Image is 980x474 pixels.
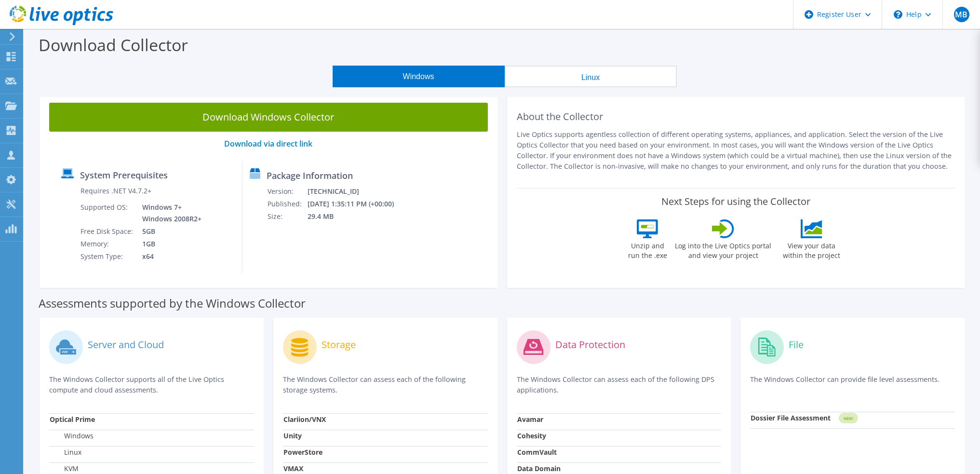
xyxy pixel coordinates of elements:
strong: Clariion/VNX [283,415,326,424]
label: Data Protection [555,340,625,350]
p: The Windows Collector supports all of the Live Optics compute and cloud assessments. [49,374,254,395]
label: Next Steps for using the Collector [661,196,810,207]
a: Download Windows Collector [49,103,488,132]
label: Linux [50,447,81,457]
svg: \n [894,10,902,19]
strong: Unity [283,431,302,440]
label: File [789,340,804,350]
label: Requires .NET V4.7.2+ [81,186,151,196]
td: x64 [135,250,203,263]
label: KVM [50,464,79,474]
strong: Data Domain [517,464,561,473]
label: Package Information [267,171,353,180]
td: Memory: [80,238,135,250]
td: [TECHNICAL_ID] [307,185,407,198]
strong: Optical Prime [50,415,95,424]
td: Version: [267,185,307,198]
p: The Windows Collector can assess each of the following DPS applications. [517,374,722,395]
label: Log into the Live Optics portal and view your project [674,238,772,260]
p: The Windows Collector can assess each of the following storage systems. [283,374,488,395]
strong: Dossier File Assessment [751,413,831,422]
td: System Type: [80,250,135,263]
strong: VMAX [283,464,303,473]
span: MB [954,7,969,22]
label: Storage [322,340,356,350]
tspan: NEW! [844,416,853,421]
p: Live Optics supports agentless collection of different operating systems, appliances, and applica... [517,129,955,172]
td: Windows 7+ Windows 2008R2+ [135,201,203,225]
strong: CommVault [517,447,557,457]
strong: Avamar [517,415,543,424]
td: 1GB [135,238,203,250]
td: 5GB [135,225,203,238]
td: Size: [267,210,307,223]
button: Linux [505,66,677,87]
label: Download Collector [39,34,188,56]
strong: PowerStore [283,447,322,457]
label: Server and Cloud [88,340,164,350]
td: Free Disk Space: [80,225,135,238]
td: 29.4 MB [307,210,407,223]
label: Windows [50,431,94,441]
a: Download via direct link [224,138,312,149]
h2: About the Collector [517,111,955,122]
td: [DATE] 1:35:11 PM (+00:00) [307,198,407,210]
button: Windows [333,66,505,87]
label: View your data within the project [777,238,846,260]
label: System Prerequisites [80,170,168,180]
p: The Windows Collector can provide file level assessments. [750,374,955,394]
label: Unzip and run the .exe [625,238,670,260]
strong: Cohesity [517,431,546,440]
td: Supported OS: [80,201,135,225]
label: Assessments supported by the Windows Collector [39,298,306,308]
td: Published: [267,198,307,210]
